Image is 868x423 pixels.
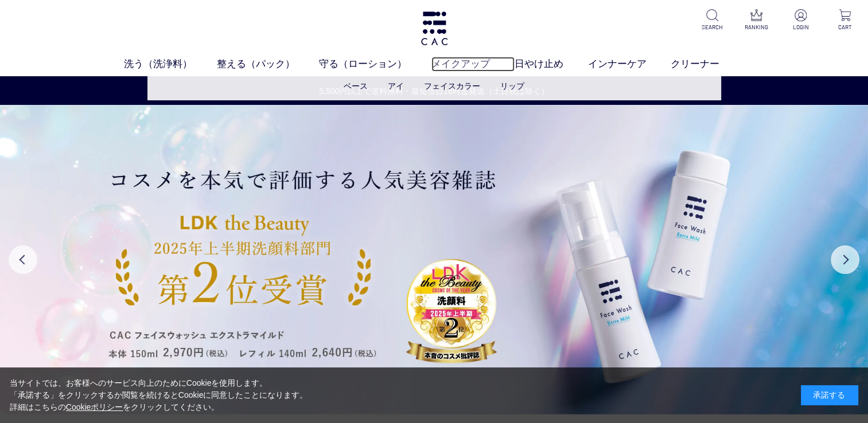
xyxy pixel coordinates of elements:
[588,57,671,72] a: インナーケア
[831,245,859,274] button: Next
[431,57,515,72] a: メイクアップ
[801,385,858,405] div: 承諾する
[9,245,37,274] button: Previous
[419,11,449,45] img: logo
[319,57,431,72] a: 守る（ローション）
[500,81,524,91] a: リップ
[742,23,770,32] p: RANKING
[217,57,320,72] a: 整える（パック）
[424,81,480,91] a: フェイスカラー
[66,402,123,412] a: Cookieポリシー
[1,85,867,97] a: 5,500円以上で送料無料・最短当日16時迄発送（土日祝は除く）
[344,81,368,91] a: ベース
[671,57,744,72] a: クリーナー
[742,9,770,32] a: RANKING
[698,9,726,32] a: SEARCH
[124,57,217,72] a: 洗う（洗浄料）
[787,23,815,32] p: LOGIN
[831,9,859,32] a: CART
[787,9,815,32] a: LOGIN
[388,81,404,91] a: アイ
[831,23,859,32] p: CART
[515,57,588,72] a: 日やけ止め
[698,23,726,32] p: SEARCH
[10,377,308,413] div: 当サイトでは、お客様へのサービス向上のためにCookieを使用します。 「承諾する」をクリックするか閲覧を続けるとCookieに同意したことになります。 詳細はこちらの をクリックしてください。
